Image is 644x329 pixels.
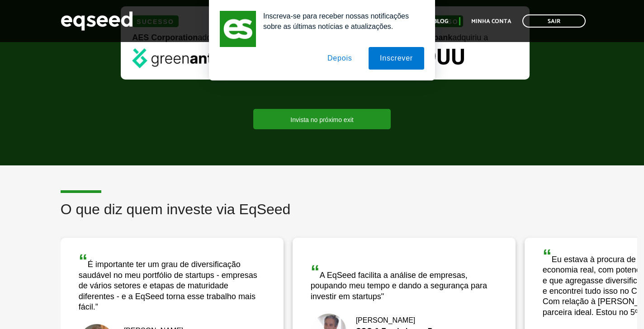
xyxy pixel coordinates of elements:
a: Invista no próximo exit [253,109,390,129]
img: notification icon [220,11,256,47]
span: “ [311,262,320,282]
span: “ [543,246,552,266]
div: É importante ter um grau de diversificação saudável no meu portfólio de startups - empresas de vá... [79,252,265,312]
span: “ [79,251,88,271]
div: [PERSON_NAME] [311,317,497,324]
div: A EqSeed facilita a análise de empresas, poupando meu tempo e dando a segurança para investir em ... [311,263,497,302]
h2: O que diz quem investe via EqSeed [61,202,637,231]
div: Inscreva-se para receber nossas notificações sobre as últimas notícias e atualizações. [256,11,424,32]
button: Depois [316,47,364,70]
button: Inscrever [369,47,424,70]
